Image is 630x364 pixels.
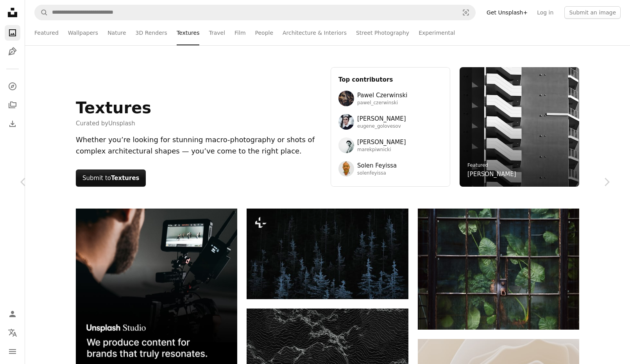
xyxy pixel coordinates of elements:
span: Solen Feyissa [357,161,397,170]
a: Abstract dark landscape with textured mountain peaks. [247,350,408,357]
button: Submit an image [564,6,621,19]
a: [PERSON_NAME] [467,170,516,179]
a: Featured [467,162,488,168]
img: Avatar of user Pawel Czerwinski [338,91,354,106]
a: Wallpapers [68,20,98,45]
span: [PERSON_NAME] [357,114,406,123]
a: Featured [34,20,59,45]
a: Photos [5,25,20,41]
a: Experimental [419,20,455,45]
button: Language [5,325,20,341]
a: Nature [107,20,126,45]
a: Avatar of user Eugene Golovesov[PERSON_NAME]eugene_golovesov [338,114,442,130]
img: a forest filled with lots of tall trees [247,209,408,299]
a: Download History [5,116,20,132]
img: Avatar of user Solen Feyissa [338,161,354,177]
h1: Textures [76,98,151,117]
strong: Textures [111,175,139,182]
a: Avatar of user Solen FeyissaSolen Feyissasolenfeyissa [338,161,442,177]
a: a forest filled with lots of tall trees [247,250,408,257]
img: Lush green plants seen through a weathered glass door. [418,209,579,330]
button: Menu [5,344,20,359]
span: Pawel Czerwinski [357,91,407,100]
a: Log in [532,6,558,19]
a: People [255,20,274,45]
a: Unsplash [108,120,135,127]
span: [PERSON_NAME] [357,137,406,147]
span: pawel_czerwinski [357,100,407,106]
span: marekpiwnicki [357,147,406,153]
button: Submit toTextures [76,170,146,187]
h3: Top contributors [338,75,442,84]
a: Film [234,20,245,45]
a: 3D Renders [136,20,167,45]
button: Visual search [456,5,475,20]
a: Get Unsplash+ [482,6,532,19]
img: Avatar of user Marek Piwnicki [338,137,354,153]
a: Travel [209,20,225,45]
img: Avatar of user Eugene Golovesov [338,114,354,130]
form: Find visuals sitewide [34,5,476,20]
a: Architecture & Interiors [283,20,347,45]
a: Explore [5,79,20,94]
a: Illustrations [5,44,20,59]
a: Next [583,145,630,219]
span: solenfeyissa [357,170,397,177]
a: Avatar of user Pawel CzerwinskiPawel Czerwinskipawel_czerwinski [338,91,442,106]
a: Log in / Sign up [5,306,20,322]
a: Street Photography [356,20,409,45]
button: Search Unsplash [35,5,48,20]
a: Avatar of user Marek Piwnicki[PERSON_NAME]marekpiwnicki [338,137,442,153]
a: Collections [5,97,20,113]
div: Whether you’re looking for stunning macro-photography or shots of complex architectural shapes — ... [76,134,321,157]
span: eugene_golovesov [357,123,406,130]
a: Lush green plants seen through a weathered glass door. [418,266,579,273]
span: Curated by [76,119,151,128]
